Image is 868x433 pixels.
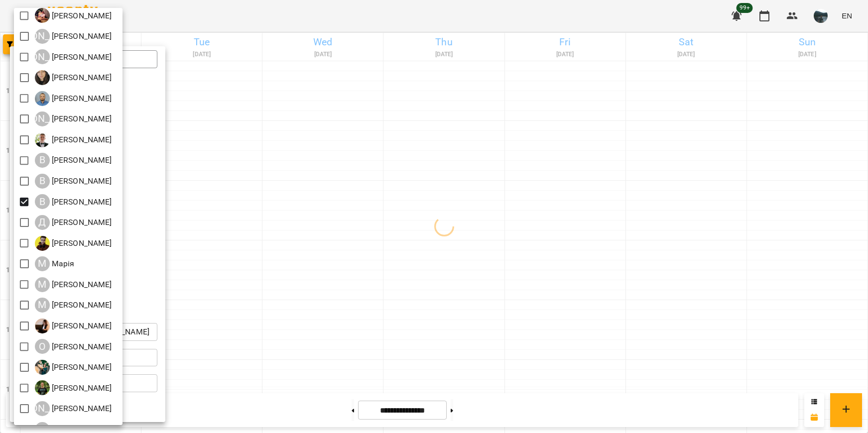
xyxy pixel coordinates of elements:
[35,298,50,313] div: М
[35,8,112,23] a: І [PERSON_NAME]
[35,339,112,354] div: Оксана Кочанова
[35,339,112,354] a: О [PERSON_NAME]
[50,154,112,166] p: [PERSON_NAME]
[35,380,112,395] a: Р [PERSON_NAME]
[35,174,50,189] div: В
[35,215,50,230] div: Д
[50,196,112,208] p: [PERSON_NAME]
[50,237,112,249] p: [PERSON_NAME]
[35,319,112,333] a: Н [PERSON_NAME]
[50,258,75,270] p: Марія
[50,382,112,394] p: [PERSON_NAME]
[35,236,50,251] img: Д
[35,111,112,126] a: [PERSON_NAME] [PERSON_NAME]
[35,256,50,271] div: М
[35,111,50,126] div: [PERSON_NAME]
[35,298,112,313] a: М [PERSON_NAME]
[35,194,112,209] a: В [PERSON_NAME]
[50,51,112,63] p: [PERSON_NAME]
[50,361,112,373] p: [PERSON_NAME]
[35,153,50,168] div: В
[35,153,112,168] a: В [PERSON_NAME]
[35,360,112,375] a: О [PERSON_NAME]
[50,30,112,42] p: [PERSON_NAME]
[35,298,112,313] div: Михайло Поліщук
[50,341,112,353] p: [PERSON_NAME]
[35,70,112,85] div: Анастасія Герус
[50,279,112,291] p: [PERSON_NAME]
[35,29,112,44] a: [PERSON_NAME] [PERSON_NAME]
[35,132,112,147] a: В [PERSON_NAME]
[35,339,50,354] div: О
[35,8,112,23] div: Ілля Петруша
[35,8,50,23] img: І
[35,49,112,64] div: Аліна Москаленко
[35,277,50,292] div: М
[50,93,112,105] p: [PERSON_NAME]
[35,215,112,230] a: Д [PERSON_NAME]
[35,319,112,333] div: Надія Шрай
[35,319,50,333] img: Н
[35,111,112,126] div: Артем Кот
[35,360,50,375] img: О
[50,72,112,84] p: [PERSON_NAME]
[50,320,112,332] p: [PERSON_NAME]
[35,49,50,64] div: [PERSON_NAME]
[35,277,112,292] a: М [PERSON_NAME]
[50,299,112,311] p: [PERSON_NAME]
[35,401,112,416] div: Юрій Шпак
[35,29,112,44] div: Альберт Волков
[35,49,112,64] a: [PERSON_NAME] [PERSON_NAME]
[50,175,112,187] p: [PERSON_NAME]
[35,277,112,292] div: Микита Пономарьов
[35,236,112,251] a: Д [PERSON_NAME]
[35,256,75,271] a: М Марія
[50,10,112,22] p: [PERSON_NAME]
[35,360,112,375] div: Ольга Мизюк
[35,380,50,395] img: Р
[35,70,50,85] img: А
[50,216,112,228] p: [PERSON_NAME]
[35,401,112,416] a: [PERSON_NAME] [PERSON_NAME]
[35,70,112,85] a: А [PERSON_NAME]
[35,380,112,395] div: Роман Ованенко
[35,174,112,189] a: В [PERSON_NAME]
[50,113,112,125] p: [PERSON_NAME]
[50,134,112,146] p: [PERSON_NAME]
[35,194,50,209] div: В
[35,132,50,147] img: В
[50,403,112,415] p: [PERSON_NAME]
[35,91,112,106] div: Антон Костюк
[35,91,50,106] img: А
[35,401,50,416] div: [PERSON_NAME]
[35,91,112,106] a: А [PERSON_NAME]
[35,132,112,147] div: Вадим Моргун
[35,29,50,44] div: [PERSON_NAME]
